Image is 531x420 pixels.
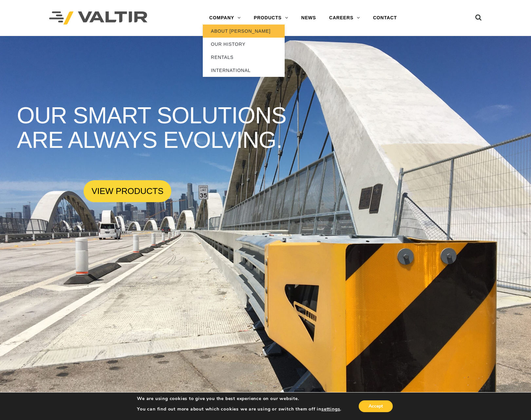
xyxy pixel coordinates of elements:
[247,11,295,25] a: PRODUCTS
[137,396,341,402] p: We are using cookies to give you the best experience on our website.
[203,11,247,25] a: COMPANY
[203,25,285,38] a: ABOUT [PERSON_NAME]
[203,64,285,77] a: INTERNATIONAL
[137,406,341,412] p: You can find out more about which cookies we are using or switch them off in .
[84,180,171,202] a: VIEW PRODUCTS
[321,406,340,412] button: settings
[17,103,313,153] rs-layer: OUR SMART SOLUTIONS ARE ALWAYS EVOLVING.
[203,51,285,64] a: RENTALS
[49,11,147,25] img: Valtir
[203,38,285,51] a: OUR HISTORY
[323,11,367,25] a: CAREERS
[359,400,393,412] button: Accept
[295,11,323,25] a: NEWS
[367,11,404,25] a: CONTACT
